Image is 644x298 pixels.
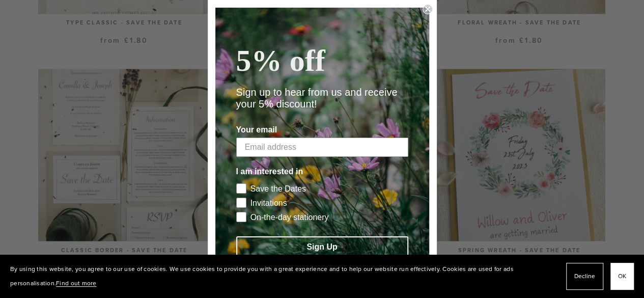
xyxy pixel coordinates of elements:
div: Invitations [250,199,287,208]
button: Sign Up [236,236,408,258]
label: Your email [236,125,408,138]
a: Find out more [56,279,96,287]
div: On-the-day stationery [250,213,329,222]
span: Decline [574,269,595,284]
span: 5% off [236,44,325,77]
legend: I am interested in [236,167,303,179]
span: OK [618,269,626,284]
button: Close dialog [423,4,433,14]
p: By using this website, you agree to our use of cookies. We use cookies to provide you with a grea... [10,262,556,291]
input: Email address [236,138,408,157]
button: OK [610,263,634,290]
div: Save the Dates [250,184,306,194]
span: Sign up to hear from us and receive your 5% discount! [236,87,398,110]
button: Decline [566,263,603,290]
